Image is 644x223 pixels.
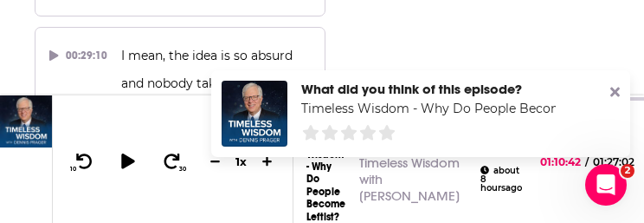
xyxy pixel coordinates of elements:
[222,81,287,147] img: Timeless Wisdom - Why Do People Become Leftist?
[157,151,190,173] button: 30
[621,164,634,178] span: 2
[70,166,76,173] span: 10
[179,166,186,173] span: 30
[301,81,556,97] div: What did you think of this episode?
[480,166,522,193] div: about 8 hours ago
[359,154,460,204] a: Timeless Wisdom with [PERSON_NAME]
[49,42,107,69] div: 00:29:10
[301,101,619,116] a: Timeless Wisdom - Why Do People Become Leftist?
[227,154,256,168] div: 1 x
[67,151,100,173] button: 10
[585,155,589,168] span: /
[540,155,585,168] span: 01:10:42
[306,135,345,222] a: Timeless Wisdom - Why Do People Become Leftist?
[585,164,627,206] iframe: Intercom live chat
